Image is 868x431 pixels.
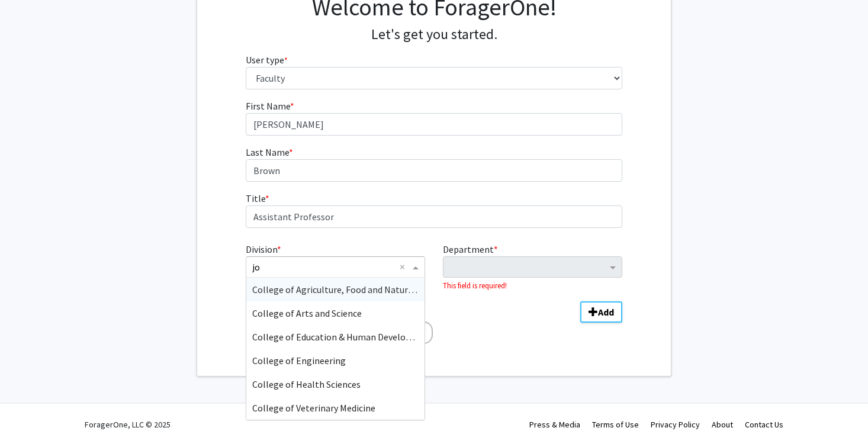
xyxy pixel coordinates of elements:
[246,53,288,67] label: User type
[434,242,631,292] div: Department
[246,192,265,204] span: Title
[529,419,580,430] a: Press & Media
[443,281,507,290] small: This field is required!
[252,378,361,390] span: College of Health Sciences
[246,26,623,43] h4: Let's get you started.
[237,242,434,292] div: Division
[252,307,362,319] span: College of Arts and Science
[443,256,622,278] ng-select: Department
[400,260,410,274] span: Clear all
[246,277,425,420] ng-dropdown-panel: Options list
[712,419,733,430] a: About
[9,378,50,422] iframe: Chat
[252,284,459,295] span: College of Agriculture, Food and Natural Resources
[592,419,639,430] a: Terms of Use
[246,146,289,158] span: Last Name
[252,331,433,343] span: College of Education & Human Development
[598,306,614,318] b: Add
[252,402,375,414] span: College of Veterinary Medicine
[252,355,346,366] span: College of Engineering
[580,301,622,323] button: Add Division/Department
[246,100,290,112] span: First Name
[745,419,783,430] a: Contact Us
[651,419,700,430] a: Privacy Policy
[246,256,425,278] ng-select: Division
